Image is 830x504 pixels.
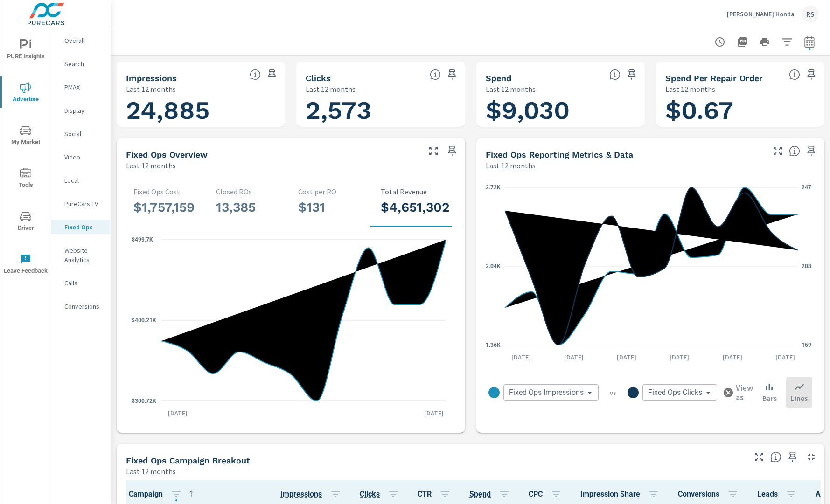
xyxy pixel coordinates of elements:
p: Lines [791,393,808,404]
p: Video [64,152,103,162]
h3: 13,385 [216,200,284,215]
span: Save this to your personalized report [785,449,800,464]
p: PMAX [64,83,103,92]
span: CPC [529,489,565,500]
p: Last 12 months [486,160,536,171]
p: Local [64,176,103,185]
h5: Spend Per Repair Order [665,73,763,83]
p: [DATE] [161,408,194,418]
p: Overall [64,36,103,45]
div: Search [51,57,111,71]
button: Print Report [755,33,774,51]
div: Fixed Ops [51,220,111,234]
span: Fixed Ops Impressions [509,388,584,397]
text: 2.04K [486,263,501,269]
h3: $131 [298,200,366,215]
button: Make Fullscreen [752,449,767,464]
span: Spend [469,489,514,500]
p: [DATE] [558,352,590,362]
button: "Export Report to PDF" [733,33,752,51]
span: Clicks [360,489,403,500]
text: 1.36K [486,342,501,348]
span: Fixed Ops Clicks [648,388,702,397]
span: Advertise [3,82,48,105]
span: Save this to your personalized report [624,67,639,82]
p: Fixed Ops Cost [133,187,201,196]
p: Last 12 months [126,83,176,95]
div: Overall [51,34,111,48]
h1: 2,573 [306,95,455,126]
h5: Impressions [126,73,177,83]
p: Bars [762,393,777,404]
text: 2.72K [486,184,501,191]
p: vs [599,388,628,397]
div: Video [51,150,111,164]
h6: View as [736,383,753,402]
text: $499.7K [132,236,153,243]
div: Website Analytics [51,243,111,267]
h1: $0.67 [665,95,815,126]
p: Website Analytics [64,246,103,264]
text: 159 [802,342,811,348]
h5: Fixed Ops Overview [126,150,208,159]
span: Driver [3,211,48,234]
div: Fixed Ops Clicks [642,384,717,401]
div: PMAX [51,80,111,94]
button: Minimize Widget [804,449,819,464]
text: $400.21K [132,317,156,324]
div: Display [51,104,111,117]
span: PURE Insights [3,39,48,62]
p: PureCars TV [64,199,103,208]
h1: $9,030 [486,95,635,126]
span: The number of times an ad was shown on your behalf. [280,489,322,500]
div: Local [51,173,111,187]
h5: Fixed Ops Campaign Breakout [126,456,250,465]
span: The number of times an ad was shown on your behalf. [250,69,261,80]
span: Tools [3,168,48,191]
button: Make Fullscreen [426,144,441,159]
span: Save this to your personalized report [804,144,819,159]
p: Cost per RO [298,187,366,196]
p: Closed ROs [216,187,284,196]
div: Conversions [51,299,111,313]
h5: Fixed Ops Reporting Metrics & Data [486,150,633,159]
span: My Market [3,125,48,148]
span: Impression Share [580,489,663,500]
h5: Clicks [306,73,331,83]
div: Fixed Ops Impressions [503,384,599,401]
div: Social [51,127,111,141]
button: Apply Filters [778,33,796,51]
span: Impressions [280,489,345,500]
span: Campaign [129,489,197,500]
div: nav menu [0,28,51,285]
p: [DATE] [769,352,802,362]
p: [DATE] [716,352,749,362]
p: [DATE] [610,352,643,362]
h3: $4,651,302 [381,200,450,215]
p: Last 12 months [486,83,536,95]
p: Total Revenue [381,187,450,196]
p: [PERSON_NAME] Honda [727,10,795,18]
span: Leads [757,489,801,500]
span: Save this to your personalized report [265,67,279,82]
p: Calls [64,278,103,288]
span: Understand Fixed Ops data over time and see how metrics compare to each other. [789,145,800,157]
span: The number of times an ad was clicked by a consumer. [360,489,380,500]
p: [DATE] [418,408,450,418]
span: Average cost of Fixed Operations-oriented advertising per each Repair Order closed at the dealer ... [789,69,800,80]
span: The amount of money spent on advertising during the period. [469,489,491,500]
p: Last 12 months [306,83,356,95]
text: 203 [802,263,811,269]
p: Social [64,129,103,138]
div: RS [802,6,819,22]
p: Search [64,59,103,69]
p: Last 12 months [665,83,715,95]
div: PureCars TV [51,197,111,211]
span: Leave Feedback [3,254,48,276]
p: Conversions [64,302,103,311]
text: 247 [802,184,811,191]
h1: 24,885 [126,95,276,126]
h5: Spend [486,73,511,83]
p: Display [64,106,103,115]
p: Fixed Ops [64,222,103,232]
